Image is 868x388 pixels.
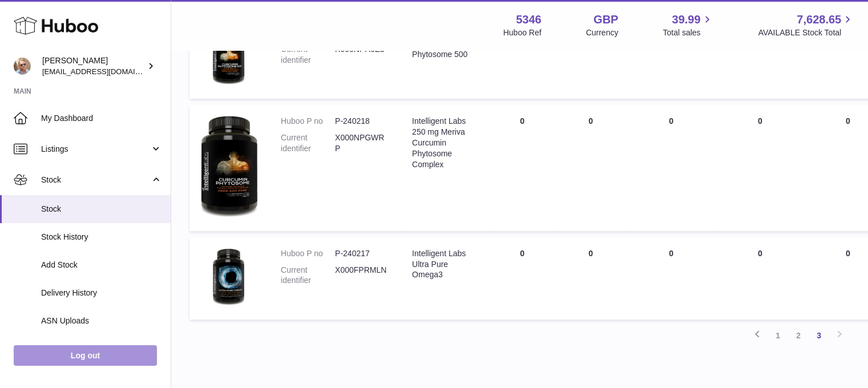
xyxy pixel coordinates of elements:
[412,116,477,169] div: Intelligent Labs 250 mg Meriva Curcumin Phytosome Complex
[586,27,619,38] div: Currency
[281,44,335,66] dt: Current identifier
[758,12,854,38] a: 7,628.65 AVAILABLE Stock Total
[335,265,389,286] dd: X000FPRMLN
[503,27,542,38] div: Huboo Ref
[717,237,803,320] td: 0
[809,325,829,346] a: 3
[41,288,162,298] span: Delivery History
[41,232,162,242] span: Stock History
[42,55,145,77] div: [PERSON_NAME]
[672,12,700,27] span: 39.99
[625,16,717,99] td: 0
[846,116,850,126] span: 0
[594,12,618,27] strong: GBP
[412,248,477,281] div: Intelligent Labs Ultra Pure Omega3
[846,249,850,258] span: 0
[41,113,162,124] span: My Dashboard
[556,104,625,231] td: 0
[488,104,556,231] td: 0
[488,16,556,99] td: 0
[556,16,625,99] td: 0
[488,237,556,320] td: 0
[14,345,157,366] a: Log out
[42,67,168,76] span: [EMAIL_ADDRESS][DOMAIN_NAME]
[281,265,335,286] dt: Current identifier
[625,237,717,320] td: 0
[281,116,335,127] dt: Huboo P no
[797,12,841,27] span: 7,628.65
[788,325,809,346] a: 2
[625,104,717,231] td: 0
[335,44,389,66] dd: X000NPH5Z3
[768,325,788,346] a: 1
[41,144,150,155] span: Listings
[41,316,162,326] span: ASN Uploads
[14,58,31,75] img: support@radoneltd.co.uk
[201,116,258,216] img: product image
[41,204,162,215] span: Stock
[663,12,713,38] a: 39.99 Total sales
[556,237,625,320] td: 0
[516,12,542,27] strong: 5346
[758,27,854,38] span: AVAILABLE Stock Total
[717,16,803,99] td: 0
[41,175,150,185] span: Stock
[201,27,258,84] img: product image
[281,132,335,154] dt: Current identifier
[717,104,803,231] td: 0
[201,248,258,305] img: product image
[335,132,389,154] dd: X000NPGWRP
[663,27,713,38] span: Total sales
[335,116,389,127] dd: P-240218
[335,248,389,259] dd: P-240217
[281,248,335,259] dt: Huboo P no
[41,260,162,270] span: Add Stock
